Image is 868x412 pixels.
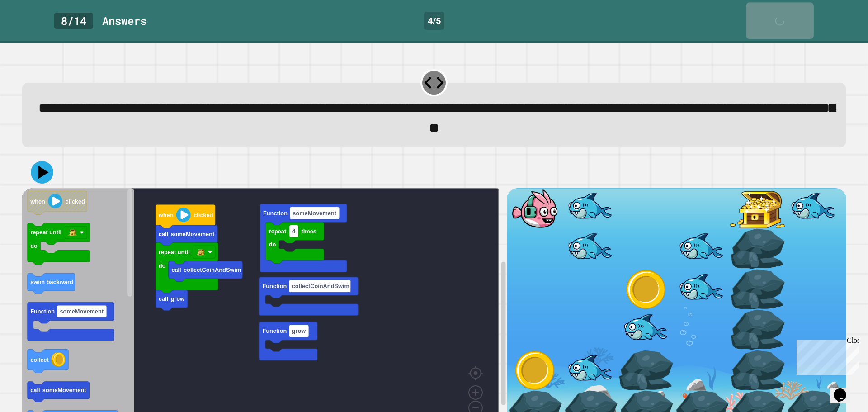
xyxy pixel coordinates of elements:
[159,295,168,302] text: call
[66,198,85,204] text: clicked
[292,227,296,234] text: 4
[158,212,174,218] text: when
[30,229,61,236] text: repeat until
[159,248,190,255] text: repeat until
[292,209,336,216] text: someMovement
[269,241,276,248] text: do
[30,279,73,285] text: swim backward
[263,209,288,216] text: Function
[4,4,62,57] div: Chat with us now!Close
[269,227,287,234] text: repeat
[170,295,184,302] text: grow
[30,308,55,315] text: Function
[184,266,241,273] text: collectCoinAndSwim
[301,227,316,234] text: times
[170,231,214,237] text: someMovement
[54,13,93,29] div: 8 / 14
[102,13,146,29] div: Answer s
[193,212,213,218] text: clicked
[30,356,49,363] text: collect
[60,308,104,315] text: someMovement
[30,198,45,204] text: when
[262,283,287,289] text: Function
[424,12,444,30] div: 4 / 5
[159,262,166,269] text: do
[830,376,859,403] iframe: chat widget
[262,327,287,334] text: Function
[292,327,306,334] text: grow
[30,387,40,393] text: call
[793,336,859,375] iframe: chat widget
[292,283,349,289] text: collectCoinAndSwim
[30,242,38,249] text: do
[42,387,86,393] text: someMovement
[159,231,168,237] text: call
[171,266,181,273] text: call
